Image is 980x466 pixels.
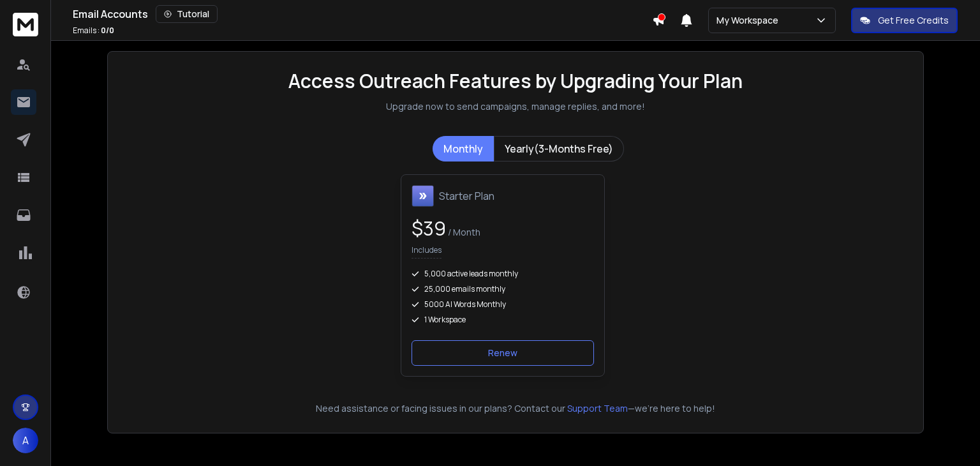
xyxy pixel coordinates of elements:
p: Upgrade now to send campaigns, manage replies, and more! [386,100,645,113]
button: A [13,428,38,453]
p: Need assistance or facing issues in our plans? Contact our —we're here to help! [126,402,905,415]
span: / Month [446,226,480,238]
img: Starter Plan icon [412,185,434,207]
p: Emails : [73,26,114,36]
button: Yearly(3-Months Free) [494,136,624,162]
div: 5000 AI Words Monthly [412,299,594,310]
span: $ 39 [412,215,446,241]
button: Renew [412,340,594,366]
div: 25,000 emails monthly [412,284,594,294]
span: 0 / 0 [101,25,114,36]
div: 1 Workspace [412,315,594,325]
button: Get Free Credits [851,8,958,33]
button: Support Team [567,402,628,415]
button: Tutorial [156,5,218,23]
h1: Starter Plan [439,188,494,204]
div: 5,000 active leads monthly [412,269,594,279]
h1: Access Outreach Features by Upgrading Your Plan [288,70,743,93]
p: Includes [412,245,442,259]
div: Email Accounts [73,5,652,23]
button: Monthly [433,136,494,162]
p: My Workspace [716,14,783,27]
p: Get Free Credits [878,14,949,27]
